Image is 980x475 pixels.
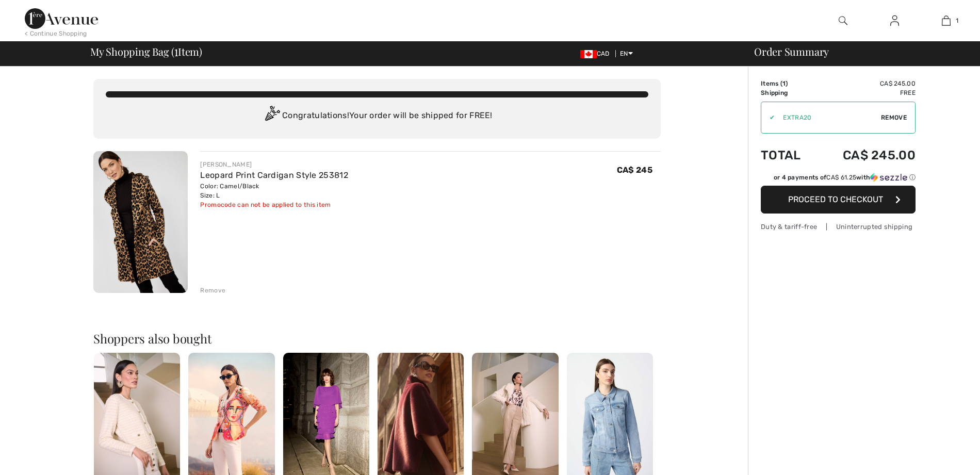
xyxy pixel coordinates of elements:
div: Duty & tariff-free | Uninterrupted shipping [761,222,916,232]
a: Leopard Print Cardigan Style 253812 [200,170,348,180]
span: My Shopping Bag ( Item) [90,46,202,57]
img: Sezzle [870,173,907,182]
span: 1 [174,44,178,57]
div: Congratulations! Your order will be shipped for FREE! [106,106,648,126]
span: Proceed to Checkout [788,194,883,204]
div: or 4 payments ofCA$ 61.25withSezzle Click to learn more about Sezzle [761,173,916,186]
div: Order Summary [742,46,974,57]
div: Remove [200,286,225,295]
span: CA$ 245 [617,165,652,175]
a: 1 [921,14,971,27]
span: 1 [956,16,958,25]
div: ✔ [761,113,775,122]
img: Canadian Dollar [580,50,597,58]
div: Promocode can not be applied to this item [200,200,348,209]
td: Shipping [761,88,815,97]
div: < Continue Shopping [25,29,87,38]
img: Congratulation2.svg [262,106,282,126]
img: My Info [890,14,899,27]
td: Free [815,88,916,97]
img: Leopard Print Cardigan Style 253812 [93,151,188,293]
td: Items ( ) [761,79,815,88]
h2: Shoppers also bought [93,332,661,345]
img: My Bag [942,14,951,27]
td: CA$ 245.00 [815,79,916,88]
span: CAD [580,50,614,57]
img: 1ère Avenue [25,8,98,29]
div: Color: Camel/Black Size: L [200,182,348,200]
img: search the website [839,14,847,27]
td: Total [761,138,815,173]
span: EN [620,50,633,57]
span: Remove [881,113,907,122]
div: or 4 payments of with [774,173,916,182]
button: Proceed to Checkout [761,186,916,214]
span: CA$ 61.25 [826,174,856,181]
a: Sign In [882,14,907,27]
span: 1 [782,80,786,87]
td: CA$ 245.00 [815,138,916,173]
input: Promo code [775,102,881,133]
div: [PERSON_NAME] [200,160,348,169]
